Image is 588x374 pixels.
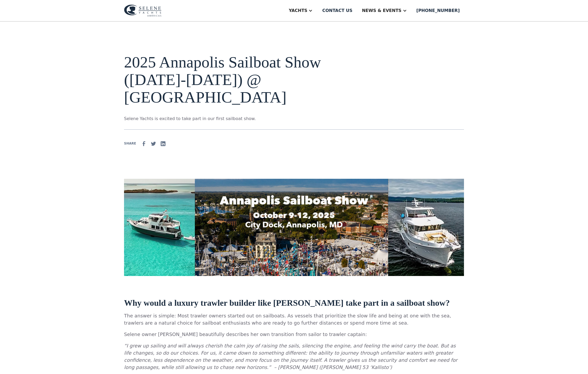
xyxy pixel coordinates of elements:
img: Linkedin [160,141,166,147]
em: “I grew up sailing and will always cherish the calm joy of raising the sails, silencing the engin... [124,343,457,370]
img: 2025 Annapolis Sailboat Show (October 9-12) @ City Dock [124,179,464,276]
div: Contact us [322,7,352,14]
h1: 2025 Annapolis Sailboat Show ([DATE]-[DATE]) @ [GEOGRAPHIC_DATA] [124,53,345,106]
img: logo [124,5,161,17]
strong: Why would a luxury trawler builder like [PERSON_NAME] take part in a sailboat show? [124,298,450,308]
p: Selene Yachts is excited to take part in our first sailboat show. [124,116,345,122]
img: Twitter [150,141,157,147]
p: Selene owner [PERSON_NAME] beautifully describes her own transition from sailor to trawler captain: [124,331,464,338]
img: facebook [141,141,147,147]
p: The answer is simple: Most trawler owners started out on sailboats. As vessels that prioritize th... [124,312,464,326]
div: News & EVENTS [362,7,402,14]
div: SHARE [124,141,136,146]
div: [PHONE_NUMBER] [416,7,460,14]
div: Yachts [289,7,307,14]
